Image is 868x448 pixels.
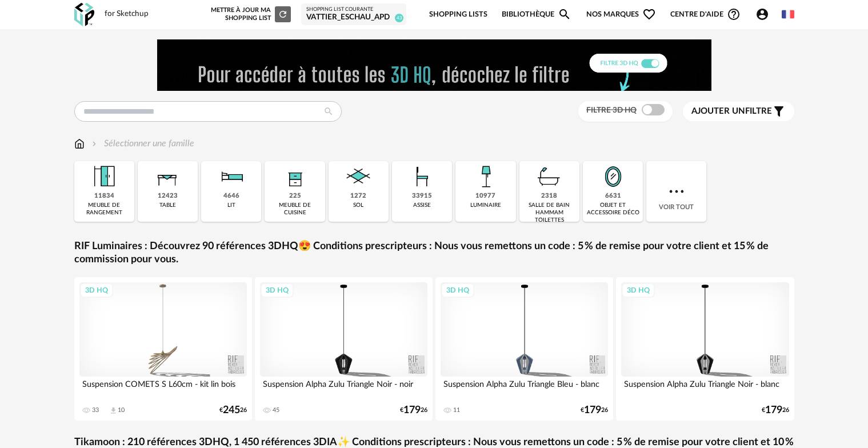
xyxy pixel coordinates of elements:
span: Filter icon [772,105,786,118]
div: 10977 [475,192,495,201]
img: fr [782,8,794,21]
img: Table.png [152,161,183,192]
div: Vattier_Eschau_APD [306,13,401,23]
div: Mettre à jour ma Shopping List [209,6,291,22]
span: Account Circle icon [755,7,769,21]
span: Filtre 3D HQ [586,106,637,114]
div: 3D HQ [441,283,474,298]
div: luminaire [470,202,501,209]
div: 33915 [412,192,432,201]
img: Sol.png [343,161,374,192]
a: Shopping Lists [429,1,487,28]
img: OXP [74,3,94,26]
img: Rangement.png [279,161,310,192]
img: more.7b13dc1.svg [666,181,687,202]
div: assise [413,202,431,209]
a: Shopping List courante Vattier_Eschau_APD 43 [306,6,401,23]
span: Nos marques [586,1,656,28]
div: 225 [289,192,301,201]
div: € 26 [400,406,427,414]
div: Suspension COMETS S L60cm - kit lin bois [79,377,247,399]
div: for Sketchup [105,9,149,19]
span: 245 [223,406,240,414]
div: 45 [273,406,279,414]
div: objet et accessoire déco [586,202,639,217]
img: svg+xml;base64,PHN2ZyB3aWR0aD0iMTYiIGhlaWdodD0iMTciIHZpZXdCb3g9IjAgMCAxNiAxNyIgZmlsbD0ibm9uZSIgeG... [74,137,85,150]
span: Centre d'aideHelp Circle Outline icon [670,7,741,21]
span: 179 [584,406,601,414]
div: € 26 [219,406,247,414]
span: Download icon [109,406,118,415]
div: 2318 [541,192,557,201]
div: 11 [453,406,460,414]
div: Suspension Alpha Zulu Triangle Noir - noir [260,377,428,399]
span: Help Circle Outline icon [727,7,741,21]
span: 179 [403,406,421,414]
img: Literie.png [216,161,247,192]
div: € 26 [581,406,608,414]
a: 3D HQ Suspension Alpha Zulu Triangle Noir - noir 45 €17926 [255,277,433,421]
span: filtre [691,106,772,117]
div: 1272 [350,192,366,201]
img: Meuble%20de%20rangement.png [89,161,119,192]
img: svg+xml;base64,PHN2ZyB3aWR0aD0iMTYiIGhlaWdodD0iMTYiIHZpZXdCb3g9IjAgMCAxNiAxNiIgZmlsbD0ibm9uZSIgeG... [90,137,99,150]
div: 33 [92,406,99,414]
div: 3D HQ [261,283,294,298]
div: 4646 [223,192,239,201]
div: 11834 [94,192,114,201]
span: Ajouter un [691,107,745,115]
div: € 26 [762,406,789,414]
div: 12423 [158,192,178,201]
button: Ajouter unfiltre Filter icon [683,102,794,121]
div: 6631 [605,192,621,201]
img: Assise.png [407,161,438,192]
div: meuble de cuisine [268,202,321,217]
span: 43 [395,14,403,22]
div: sol [353,202,363,209]
div: meuble de rangement [78,202,131,217]
a: RIF Luminaires : Découvrez 90 références 3DHQ😍 Conditions prescripteurs : Nous vous remettons un ... [74,240,794,267]
a: BibliothèqueMagnify icon [502,1,571,28]
a: 3D HQ Suspension COMETS S L60cm - kit lin bois 33 Download icon 10 €24526 [74,277,253,421]
span: Magnify icon [558,7,571,21]
span: Account Circle icon [755,7,774,21]
span: Refresh icon [278,11,288,17]
img: Luminaire.png [470,161,501,192]
div: lit [227,202,235,209]
div: Shopping List courante [306,6,401,13]
a: 3D HQ Suspension Alpha Zulu Triangle Noir - blanc €17926 [616,277,794,421]
span: 179 [765,406,782,414]
div: Sélectionner une famille [90,137,194,150]
div: 3D HQ [80,283,113,298]
div: table [159,202,176,209]
span: Heart Outline icon [642,7,656,21]
img: Salle%20de%20bain.png [534,161,565,192]
div: 3D HQ [622,283,655,298]
div: Voir tout [646,161,706,222]
div: salle de bain hammam toilettes [523,202,576,224]
img: FILTRE%20HQ%20NEW_V1%20(4).gif [157,39,711,91]
div: Suspension Alpha Zulu Triangle Noir - blanc [621,377,789,399]
img: Miroir.png [598,161,629,192]
a: 3D HQ Suspension Alpha Zulu Triangle Bleu - blanc 11 €17926 [435,277,614,421]
div: 10 [118,406,125,414]
div: Suspension Alpha Zulu Triangle Bleu - blanc [441,377,609,399]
